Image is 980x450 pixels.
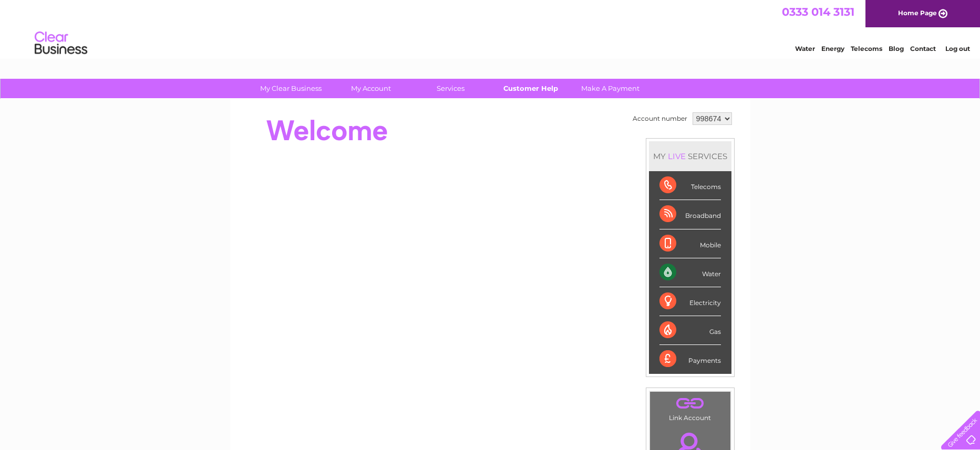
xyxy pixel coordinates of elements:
[649,391,731,424] td: Link Account
[242,6,739,51] div: Clear Business is a trading name of Verastar Limited (registered in [GEOGRAPHIC_DATA] No. 3667643...
[659,258,721,287] div: Water
[659,200,721,229] div: Broadband
[666,151,688,161] div: LIVE
[567,79,654,98] a: Make A Payment
[630,110,690,128] td: Account number
[649,141,731,171] div: MY SERVICES
[487,79,574,98] a: Customer Help
[795,45,815,53] a: Water
[659,287,721,316] div: Electricity
[653,394,728,413] a: .
[945,45,970,53] a: Log out
[910,45,936,53] a: Contact
[851,45,882,53] a: Telecoms
[659,171,721,200] div: Telecoms
[247,79,334,98] a: My Clear Business
[327,79,414,98] a: My Account
[659,229,721,258] div: Mobile
[782,5,854,18] a: 0333 014 3131
[821,45,844,53] a: Energy
[34,27,88,59] img: logo.png
[889,45,904,53] a: Blog
[407,79,494,98] a: Services
[659,345,721,373] div: Payments
[659,316,721,345] div: Gas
